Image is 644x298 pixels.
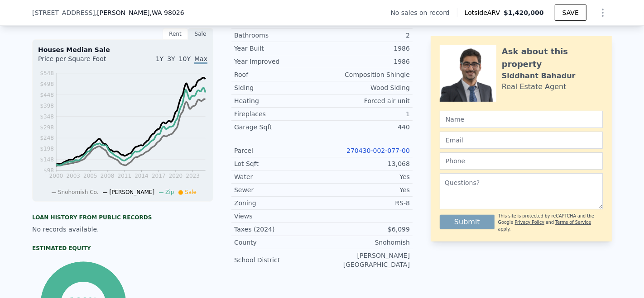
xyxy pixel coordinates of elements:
tspan: $548 [40,70,54,76]
tspan: $248 [40,135,54,142]
span: [STREET_ADDRESS] [32,8,95,17]
tspan: 2000 [49,173,63,180]
span: [PERSON_NAME] [109,189,154,195]
tspan: 2003 [66,173,80,180]
div: Wood Siding [322,83,410,92]
span: , [PERSON_NAME] [95,8,184,17]
tspan: $148 [40,157,54,163]
div: 1986 [322,57,410,66]
span: 1Y [156,55,163,62]
div: Bathrooms [234,31,322,40]
tspan: $348 [40,114,54,120]
div: 440 [322,123,410,132]
div: Siddhant Bahadur [502,71,576,81]
span: Snohomish Co. [58,189,99,195]
div: 2 [322,31,410,40]
div: Fireplaces [234,109,322,118]
a: 270430-002-077-00 [346,147,410,154]
tspan: 2023 [186,173,200,180]
div: Year Improved [234,57,322,66]
a: Terms of Service [555,220,591,225]
input: Name [440,111,603,128]
div: Sale [188,28,213,40]
span: Sale [185,189,197,195]
div: Composition Shingle [322,70,410,79]
div: 13,068 [322,159,410,168]
button: Show Options [594,4,612,22]
a: Privacy Policy [515,220,544,225]
tspan: $198 [40,146,54,152]
button: SAVE [555,5,586,21]
div: Yes [322,185,410,194]
div: Garage Sqft [234,123,322,132]
div: Year Built [234,44,322,53]
div: Heating [234,96,322,105]
div: [PERSON_NAME][GEOGRAPHIC_DATA] [322,251,410,269]
span: Zip [165,189,174,195]
tspan: $298 [40,124,54,131]
div: Ask about this property [502,45,603,71]
div: Taxes (2024) [234,225,322,234]
tspan: 2005 [83,173,97,180]
div: Rent [163,28,188,40]
tspan: $498 [40,81,54,87]
div: Loan history from public records [32,214,213,221]
span: , WA 98026 [150,9,184,16]
div: Yes [322,172,410,181]
div: Snohomish [322,238,410,247]
input: Phone [440,152,603,170]
tspan: $398 [40,103,54,109]
div: School District [234,255,322,265]
input: Email [440,132,603,149]
span: 10Y [179,55,191,62]
div: Zoning [234,199,322,208]
div: No records available. [32,225,213,234]
div: This site is protected by reCAPTCHA and the Google and apply. [498,213,603,232]
tspan: $98 [43,168,54,174]
div: Views [234,212,322,221]
div: Siding [234,83,322,92]
div: $6,099 [322,225,410,234]
span: $1,420,000 [504,9,544,16]
div: County [234,238,322,247]
div: Sewer [234,185,322,194]
tspan: 2020 [169,173,183,180]
tspan: 2014 [135,173,149,180]
div: No sales on record [391,8,457,17]
div: Roof [234,70,322,79]
div: 1 [322,109,410,118]
div: Water [234,172,322,181]
div: Houses Median Sale [38,45,207,54]
span: 3Y [167,55,175,62]
div: Estimated Equity [32,245,213,252]
span: Max [194,55,207,64]
div: Price per Square Foot [38,54,123,69]
tspan: 2008 [101,173,115,180]
button: Submit [440,215,495,229]
span: Lotside ARV [465,8,504,17]
div: RS-8 [322,199,410,208]
div: Real Estate Agent [502,81,567,92]
div: Lot Sqft [234,159,322,168]
div: Parcel [234,146,322,155]
div: 1986 [322,44,410,53]
tspan: $448 [40,92,54,98]
tspan: 2017 [152,173,166,180]
div: Forced air unit [322,96,410,105]
tspan: 2011 [118,173,132,180]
